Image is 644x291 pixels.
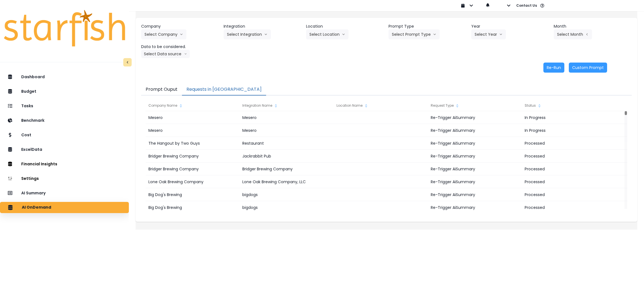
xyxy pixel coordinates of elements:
[240,201,333,214] div: bigdogs
[21,191,46,195] p: AI Summary
[428,124,522,137] div: Re-Trigger AiSummary
[428,201,522,214] div: Re-Trigger AiSummary
[499,32,503,37] svg: arrow down line
[543,63,564,73] button: Re-Run
[184,51,187,57] svg: arrow down line
[224,23,302,29] header: Integration
[141,29,186,39] button: Select Companyarrow down line
[428,163,522,175] div: Re-Trigger AiSummary
[141,23,219,29] header: Company
[554,29,592,39] button: Select Montharrow left line
[240,111,333,124] div: Mesero
[306,29,349,39] button: Select Locationarrow down line
[433,32,436,37] svg: arrow down line
[146,124,240,137] div: Mesero
[264,32,267,37] svg: arrow down line
[342,32,345,37] svg: arrow down line
[240,150,333,163] div: Jackrabbit Pub
[146,150,240,163] div: Bridger Brewing Company
[22,205,51,210] p: AI OnDemand
[141,84,182,96] button: Prompt Ouput
[240,124,333,137] div: Mesero
[141,44,219,50] header: Data to be considered.
[522,175,616,188] div: Processed
[522,124,616,137] div: In Progress
[146,111,240,124] div: Mesero
[522,188,616,201] div: Processed
[522,111,616,124] div: In Progress
[471,23,549,29] header: Year
[471,29,506,39] button: Select Yeararrow down line
[428,100,522,111] div: Request Type
[522,201,616,214] div: Processed
[182,84,266,96] button: Requests in [GEOGRAPHIC_DATA]
[224,29,271,39] button: Select Integrationarrow down line
[21,89,36,94] p: Budget
[522,137,616,150] div: Processed
[146,201,240,214] div: Big Dog's Brewing
[306,23,384,29] header: Location
[537,104,542,108] svg: sort
[141,50,190,58] button: Select Data sourcearrow down line
[21,133,31,137] p: Cost
[334,100,428,111] div: Location Name
[21,75,45,79] p: Dashboard
[554,23,632,29] header: Month
[389,23,467,29] header: Prompt Type
[146,137,240,150] div: The Hangout by Two Guys
[522,163,616,175] div: Processed
[455,104,460,108] svg: sort
[179,104,183,108] svg: sort
[428,175,522,188] div: Re-Trigger AiSummary
[21,147,42,152] p: ExcelData
[364,104,368,108] svg: sort
[585,32,589,37] svg: arrow left line
[180,32,183,37] svg: arrow down line
[428,188,522,201] div: Re-Trigger AiSummary
[146,175,240,188] div: Lone Oak Brewing Company
[21,104,33,108] p: Tasks
[428,137,522,150] div: Re-Trigger AiSummary
[146,100,240,111] div: Company Name
[240,163,333,175] div: Bridger Brewing Company
[389,29,440,39] button: Select Prompt Typearrow down line
[240,100,333,111] div: Integration Name
[522,100,616,111] div: Status
[146,163,240,175] div: Bridger Brewing Company
[428,150,522,163] div: Re-Trigger AiSummary
[569,63,607,73] button: Custom Prompt
[522,150,616,163] div: Processed
[146,188,240,201] div: Big Dog's Brewing
[240,137,333,150] div: Restaurant
[240,175,333,188] div: Lone Oak Brewing Company, LLC
[274,104,278,108] svg: sort
[240,188,333,201] div: bigdogs
[428,111,522,124] div: Re-Trigger AiSummary
[21,118,44,123] p: Benchmark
